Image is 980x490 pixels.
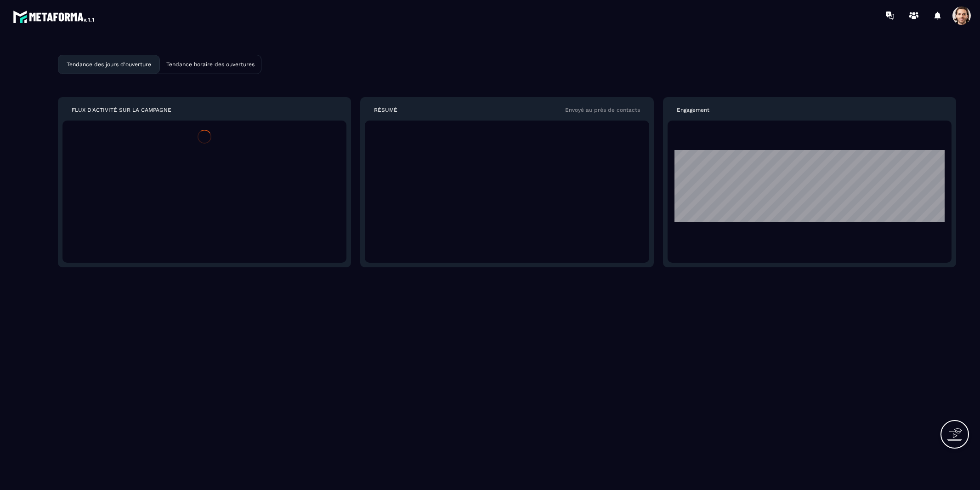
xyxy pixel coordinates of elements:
p: Engagement [677,106,709,114]
img: logo [13,8,96,25]
p: FLUX D'ACTIVITÉ SUR LA CAMPAGNE [72,106,171,114]
p: Tendance horaire des ouvertures [166,61,255,68]
p: RÉSUMÉ [374,106,397,114]
p: Tendance des jours d'ouverture [67,61,151,68]
p: Envoyé au près de contacts [565,106,640,114]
